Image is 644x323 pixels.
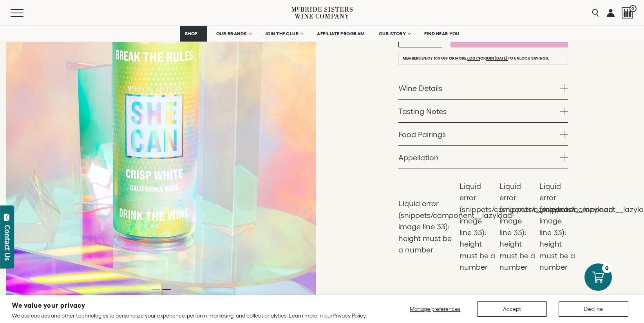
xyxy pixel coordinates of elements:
[12,312,367,319] p: We use cookies and other technologies to personalize your experience, perform marketing, and coll...
[272,155,292,176] button: Next
[333,312,367,319] a: Privacy Policy.
[398,52,568,65] li: Members enjoy 10% off or more. or to unlock savings.
[211,26,256,42] a: OUR BRANDS
[162,289,171,290] li: Page dot 2
[151,289,160,290] li: Page dot 1
[265,31,299,36] span: JOIN THE CLUB
[317,31,365,36] span: AFFILIATE PROGRAM
[477,301,547,317] button: Accept
[260,26,308,42] a: JOIN THE CLUB
[11,9,39,17] button: Mobile Menu Trigger
[486,56,507,61] a: join [DATE]
[12,302,367,309] h2: We value your privacy
[398,100,568,122] a: Tasting Notes
[398,123,568,145] a: Food Pairings
[602,263,612,273] div: 0
[405,301,465,317] button: Manage preferences
[30,155,50,176] button: Previous
[559,301,628,317] button: Decline
[379,31,406,36] span: OUR STORY
[410,306,460,312] span: Manage preferences
[467,56,480,61] a: Log in
[539,181,575,273] li: Liquid error (snippets/component__lazyload-image line 33): height must be a number
[312,26,370,42] a: AFFILIATE PROGRAM
[398,198,456,256] li: Liquid error (snippets/component__lazyload-image line 33): height must be a number
[180,26,207,42] a: SHOP
[419,26,465,42] a: FIND NEAR YOU
[630,5,637,12] span: 0
[185,31,198,36] span: SHOP
[374,26,416,42] a: OUR STORY
[499,181,535,273] li: Liquid error (snippets/component__lazyload-image line 33): height must be a number
[398,146,568,169] a: Appellation
[216,31,247,36] span: OUR BRANDS
[424,31,459,36] span: FIND NEAR YOU
[398,76,568,99] a: Wine Details
[459,181,496,273] li: Liquid error (snippets/component__lazyload-image line 33): height must be a number
[4,225,11,261] div: Contact Us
